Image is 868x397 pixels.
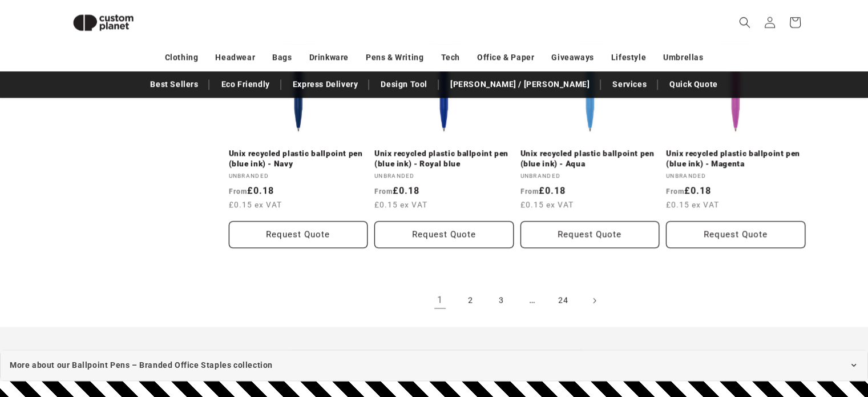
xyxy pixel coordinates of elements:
[664,74,724,94] a: Quick Quote
[375,74,433,94] a: Design Tool
[607,74,652,94] a: Services
[441,47,459,67] a: Tech
[666,149,805,169] a: Unix recycled plastic ballpoint pen (blue ink) - Magenta
[229,149,368,169] a: Unix recycled plastic ballpoint pen (blue ink) - Navy
[666,221,805,248] button: Request Quote
[582,288,607,313] a: Next page
[287,74,364,94] a: Express Delivery
[427,288,453,313] a: Page 1
[458,288,483,313] a: Page 2
[215,74,275,94] a: Eco Friendly
[144,74,204,94] a: Best Sellers
[489,288,514,313] a: Page 3
[165,47,199,67] a: Clothing
[477,47,534,67] a: Office & Paper
[732,10,757,35] summary: Search
[229,221,368,248] button: Request Quote
[663,47,703,67] a: Umbrellas
[215,47,255,67] a: Headwear
[551,47,594,67] a: Giveaways
[520,149,660,169] a: Unix recycled plastic ballpoint pen (blue ink) - Aqua
[366,47,423,67] a: Pens & Writing
[374,221,514,248] button: Request Quote
[272,47,292,67] a: Bags
[520,221,660,248] button: Request Quote
[445,74,595,94] a: [PERSON_NAME] / [PERSON_NAME]
[611,47,646,67] a: Lifestyle
[811,342,868,397] iframe: Chat Widget
[63,5,143,41] img: Custom Planet
[10,358,273,372] span: More about our Ballpoint Pens – Branded Office Staples collection
[551,288,576,313] a: Page 24
[374,149,514,169] a: Unix recycled plastic ballpoint pen (blue ink) - Royal blue
[229,288,805,313] nav: Pagination
[309,47,349,67] a: Drinkware
[520,288,545,313] span: …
